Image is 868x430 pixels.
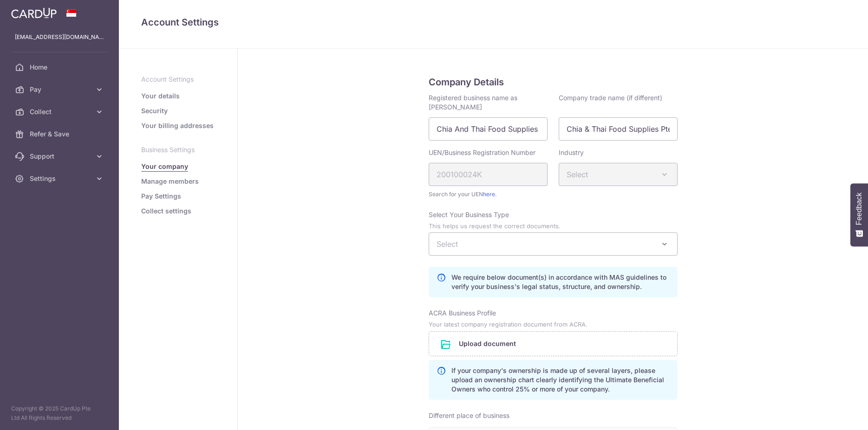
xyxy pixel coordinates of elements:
[30,174,91,183] span: Settings
[30,107,91,116] span: Collect
[809,402,859,425] iframe: Opens a widget where you can find more information
[30,63,91,72] span: Home
[429,148,535,157] label: UEN/Business Registration Number
[30,85,91,94] span: Pay
[141,121,214,130] a: Your billing addresses
[11,7,57,19] img: CardUp
[451,273,670,291] p: We require below document(s) in accordance with MAS guidelines to verify your business's legal st...
[850,183,868,246] button: Feedback - Show survey
[429,308,496,318] label: ACRA Business Profile
[141,75,215,84] p: Account Settings
[141,192,181,201] a: Pay Settings
[15,32,104,42] p: [EMAIL_ADDRESS][DOMAIN_NAME]
[429,321,587,328] small: Your latest company registration document from ACRA.
[559,93,662,103] label: Company trade name (if different)
[30,152,91,161] span: Support
[141,177,199,186] a: Manage members
[141,106,168,116] a: Security
[429,223,561,230] small: This helps us request the correct documents.
[141,91,180,101] a: Your details
[483,191,495,198] a: here
[141,162,188,171] a: Your company
[429,331,678,356] div: Upload document
[855,193,863,225] span: Feedback
[429,93,548,112] label: Registered business name as [PERSON_NAME]
[559,148,584,157] label: Industry
[141,145,215,154] p: Business Settings
[30,129,91,139] span: Refer & Save
[141,15,846,30] h4: Account Settings
[429,190,548,199] span: Search for your UEN .
[429,75,678,90] h5: Company Details
[429,411,509,420] label: Different place of business
[451,366,670,394] p: If your company's ownership is made up of several layers, please upload an ownership chart clearl...
[437,239,458,249] span: Select
[429,210,509,219] label: Select Your Business Type
[141,206,191,216] a: Collect settings
[567,170,588,179] span: Select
